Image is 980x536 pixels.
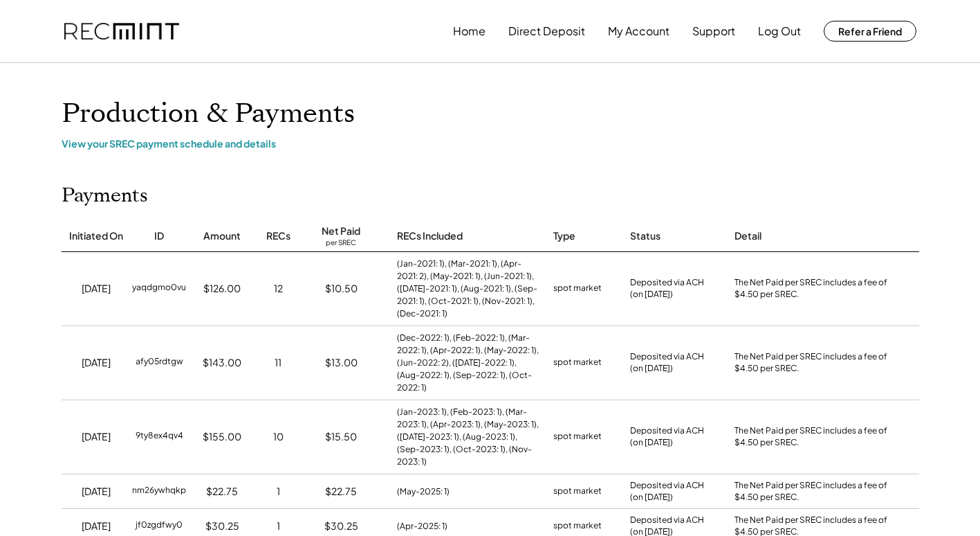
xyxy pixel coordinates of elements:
[203,282,241,296] div: $126.00
[325,430,357,444] div: $15.50
[630,351,704,375] div: Deposited via ACH (on [DATE])
[69,229,123,243] div: Initiated On
[82,282,111,296] div: [DATE]
[553,519,602,533] div: spot market
[734,277,894,301] div: The Net Paid per SREC includes a fee of $4.50 per SREC.
[553,356,602,370] div: spot market
[273,430,284,444] div: 10
[277,485,280,499] div: 1
[136,430,183,444] div: 9ty8ex4qv4
[62,137,919,150] div: View your SREC payment schedule and details
[325,356,358,370] div: $13.00
[608,17,669,45] button: My Account
[758,17,801,45] button: Log Out
[82,356,111,370] div: [DATE]
[136,356,183,370] div: afy05rdtgw
[266,229,290,243] div: RECs
[553,485,602,499] div: spot market
[132,485,186,499] div: nm26ywhqkp
[397,485,450,498] div: (May-2025: 1)
[734,425,894,449] div: The Net Paid per SREC includes a fee of $4.50 per SREC.
[453,17,486,45] button: Home
[322,224,360,238] div: Net Paid
[630,480,704,503] div: Deposited via ACH (on [DATE])
[553,282,602,296] div: spot market
[203,229,241,243] div: Amount
[630,277,704,301] div: Deposited via ACH (on [DATE])
[64,23,179,40] img: recmint-logotype%403x.png
[275,356,281,370] div: 11
[277,519,280,533] div: 1
[82,430,111,444] div: [DATE]
[325,282,358,296] div: $10.50
[206,485,238,499] div: $22.75
[630,229,660,243] div: Status
[824,21,916,42] button: Refer a Friend
[82,485,111,499] div: [DATE]
[82,519,111,533] div: [DATE]
[734,351,894,375] div: The Net Paid per SREC includes a fee of $4.50 per SREC.
[397,229,463,243] div: RECs Included
[154,229,164,243] div: ID
[397,406,539,468] div: (Jan-2023: 1), (Feb-2023: 1), (Mar-2023: 1), (Apr-2023: 1), (May-2023: 1), ([DATE]-2023: 1), (Aug...
[692,17,735,45] button: Support
[397,332,539,394] div: (Dec-2022: 1), (Feb-2022: 1), (Mar-2022: 1), (Apr-2022: 1), (May-2022: 1), (Jun-2022: 2), ([DATE]...
[62,98,919,130] h1: Production & Payments
[734,480,894,503] div: The Net Paid per SREC includes a fee of $4.50 per SREC.
[397,520,447,533] div: (Apr-2025: 1)
[136,519,183,533] div: jf0zgdfwy0
[132,282,186,296] div: yaqdgmo0vu
[62,184,148,208] h2: Payments
[553,229,575,243] div: Type
[203,430,241,444] div: $155.00
[508,17,585,45] button: Direct Deposit
[397,258,539,320] div: (Jan-2021: 1), (Mar-2021: 1), (Apr-2021: 2), (May-2021: 1), (Jun-2021: 1), ([DATE]-2021: 1), (Aug...
[205,519,239,533] div: $30.25
[274,282,283,296] div: 12
[326,238,356,249] div: per SREC
[553,430,602,444] div: spot market
[203,356,241,370] div: $143.00
[325,485,357,499] div: $22.75
[734,229,761,243] div: Detail
[630,425,704,449] div: Deposited via ACH (on [DATE])
[324,519,358,533] div: $30.25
